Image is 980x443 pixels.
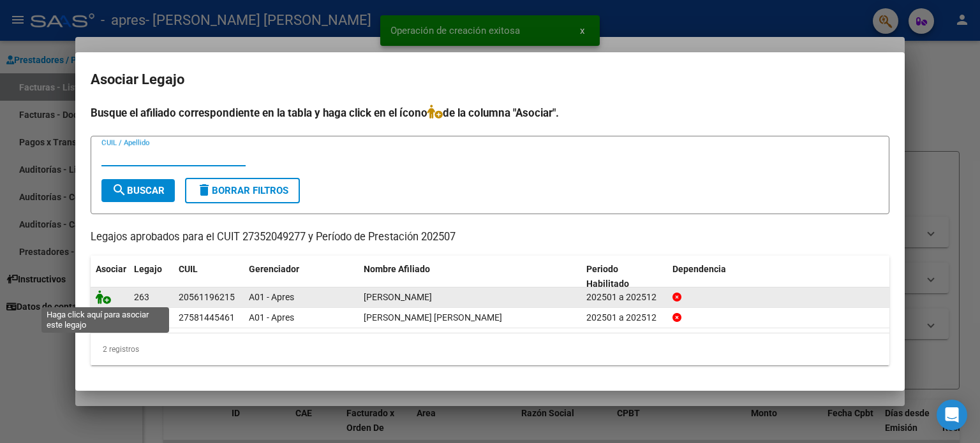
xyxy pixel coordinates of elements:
[197,182,212,198] mat-icon: delete
[359,256,581,298] datatable-header-cell: Nombre Afiliado
[249,264,299,274] span: Gerenciador
[667,256,890,298] datatable-header-cell: Dependencia
[134,312,144,323] span: 25
[586,290,662,305] div: 202501 a 202512
[134,292,149,302] span: 263
[364,264,430,274] span: Nombre Afiliado
[179,310,235,325] div: 27581445461
[581,256,667,298] datatable-header-cell: Periodo Habilitado
[101,179,175,202] button: Buscar
[244,256,359,298] datatable-header-cell: Gerenciador
[179,264,198,274] span: CUIL
[174,256,244,298] datatable-header-cell: CUIL
[586,264,629,289] span: Periodo Habilitado
[91,229,889,245] p: Legajos aprobados para el CUIT 27352049277 y Período de Prestación 202507
[91,333,889,365] div: 2 registros
[179,290,235,305] div: 20561196215
[249,312,294,323] span: A01 - Apres
[364,312,502,323] span: APARICIO PEREZ SAMANTHA NICOLE
[672,264,726,274] span: Dependencia
[249,292,294,302] span: A01 - Apres
[364,292,432,302] span: ROJAS STEFANO SANTIAGO
[112,185,165,196] span: Buscar
[91,105,889,121] h4: Busque el afiliado correspondiente en la tabla y haga click en el ícono de la columna "Asociar".
[937,400,967,430] div: Open Intercom Messenger
[129,256,174,298] datatable-header-cell: Legajo
[586,310,662,325] div: 202501 a 202512
[185,178,300,203] button: Borrar Filtros
[112,182,127,198] mat-icon: search
[91,256,129,298] datatable-header-cell: Asociar
[91,68,889,92] h2: Asociar Legajo
[134,264,162,274] span: Legajo
[96,264,126,274] span: Asociar
[197,185,288,196] span: Borrar Filtros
